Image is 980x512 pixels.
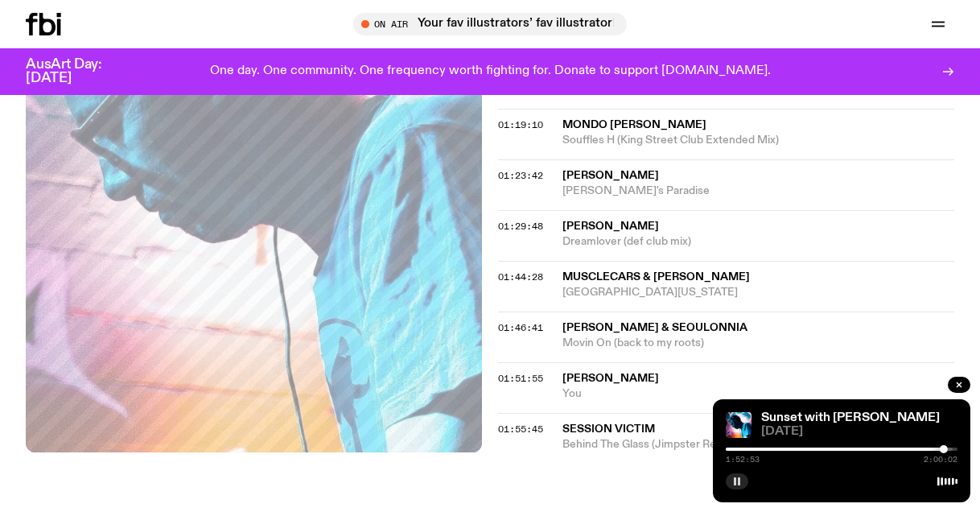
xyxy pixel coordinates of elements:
[761,411,940,424] a: Sunset with [PERSON_NAME]
[726,412,751,438] img: Simon Caldwell stands side on, looking downwards. He has headphones on. Behind him is a brightly ...
[924,456,957,464] span: 2:00:02
[498,425,543,434] button: 01:55:45
[562,285,954,300] span: [GEOGRAPHIC_DATA][US_STATE]
[210,64,771,79] p: One day. One community. One frequency worth fighting for. Donate to support [DOMAIN_NAME].
[562,336,954,351] span: Movin On (back to my roots)
[562,119,706,130] span: Mondo [PERSON_NAME]
[498,171,543,180] button: 01:23:42
[562,271,750,283] span: Musclecars & [PERSON_NAME]
[498,372,543,385] span: 01:51:55
[726,456,760,464] span: 1:52:53
[562,437,954,452] span: Behind The Glass (Jimpster Remix)
[562,184,954,199] span: [PERSON_NAME]'s Paradise
[562,322,747,333] span: [PERSON_NAME] & Seoulonnia
[761,426,957,438] span: [DATE]
[562,170,659,181] span: [PERSON_NAME]
[498,273,543,282] button: 01:44:28
[353,13,627,35] button: On AirYour fav illustrators’ fav illustrator! ([PERSON_NAME])
[498,169,543,182] span: 01:23:42
[26,58,129,85] h3: AusArt Day: [DATE]
[498,118,543,131] span: 01:19:10
[562,221,659,232] span: [PERSON_NAME]
[498,121,543,130] button: 01:19:10
[498,222,543,231] button: 01:29:48
[562,373,659,384] span: [PERSON_NAME]
[562,133,954,148] span: Souffles H (King Street Club Extended Mix)
[498,374,543,383] button: 01:51:55
[498,324,543,332] button: 01:46:41
[498,220,543,233] span: 01:29:48
[498,270,543,283] span: 01:44:28
[562,234,954,250] span: Dreamlover (def club mix)
[498,321,543,334] span: 01:46:41
[562,386,954,402] span: You
[498,423,543,436] span: 01:55:45
[562,423,655,435] span: Session Victim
